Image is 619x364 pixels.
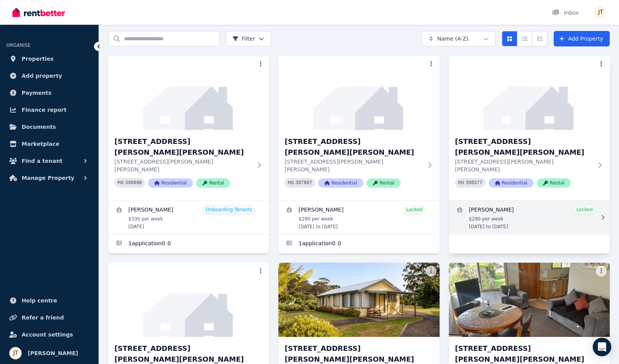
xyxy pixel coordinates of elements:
span: Add property [22,71,62,80]
span: Finance report [22,105,67,114]
button: More options [596,59,607,70]
img: 2/21 Andrew St, Strahan [278,56,439,130]
button: More options [255,266,266,277]
a: Add property [6,68,92,84]
button: More options [426,266,437,277]
span: Residential [489,178,534,188]
div: Inbox [552,9,579,17]
span: Residential [318,178,363,188]
small: PID [118,181,124,185]
span: Payments [22,88,51,97]
a: View details for Alexandre Flaschner [278,200,439,234]
a: Refer a friend [6,310,92,325]
span: Name (A-Z) [437,35,469,43]
a: 2/21 Andrew St, Strahan[STREET_ADDRESS][PERSON_NAME][PERSON_NAME][STREET_ADDRESS][PERSON_NAME][PE... [278,56,439,200]
a: Properties [6,51,92,67]
a: Documents [6,119,92,135]
p: [STREET_ADDRESS][PERSON_NAME][PERSON_NAME] [285,158,422,173]
button: Find a tenant [6,153,92,169]
span: Rental [196,178,230,188]
span: Documents [22,122,56,132]
span: Marketplace [22,139,59,149]
img: 1/21 Andrew St, Strahan [108,56,269,130]
a: Help centre [6,293,92,308]
span: Manage Property [22,173,74,183]
img: Jamie Taylor [594,6,607,19]
span: Residential [148,178,193,188]
a: Account settings [6,327,92,342]
span: Rental [367,178,401,188]
img: 5/21 Andrew St, Strahan [278,263,439,337]
img: 4/21 Andrew St, Strahan [108,263,269,337]
h3: [STREET_ADDRESS][PERSON_NAME][PERSON_NAME] [285,136,422,158]
a: Finance report [6,102,92,118]
img: RentBetter [12,7,65,18]
span: Rental [537,178,571,188]
button: Card view [502,31,517,46]
a: 3/21 Andrew St, Strahan[STREET_ADDRESS][PERSON_NAME][PERSON_NAME][STREET_ADDRESS][PERSON_NAME][PE... [449,56,610,200]
button: Expanded list view [532,31,547,46]
p: [STREET_ADDRESS][PERSON_NAME][PERSON_NAME] [114,158,252,173]
code: 397887 [295,180,312,186]
h3: [STREET_ADDRESS][PERSON_NAME][PERSON_NAME] [455,136,593,158]
code: 398690 [125,180,142,186]
a: Add Property [554,31,610,46]
button: Manage Property [6,170,92,186]
a: Applications for 2/21 Andrew St, Strahan [278,235,439,253]
span: ORGANISE [6,43,31,48]
img: Jamie Taylor [9,347,22,359]
a: 1/21 Andrew St, Strahan[STREET_ADDRESS][PERSON_NAME][PERSON_NAME][STREET_ADDRESS][PERSON_NAME][PE... [108,56,269,200]
a: Payments [6,85,92,101]
button: More options [596,266,607,277]
span: Refer a friend [22,313,64,322]
small: PID [458,181,464,185]
img: 3/21 Andrew St, Strahan [449,56,610,130]
p: [STREET_ADDRESS][PERSON_NAME][PERSON_NAME] [455,158,593,173]
button: More options [426,59,437,70]
span: Find a tenant [22,156,63,166]
span: Properties [22,54,54,63]
small: PID [288,181,294,185]
a: Marketplace [6,136,92,152]
button: Compact list view [517,31,532,46]
div: Open Intercom Messenger [593,338,611,356]
span: [PERSON_NAME] [28,349,78,358]
a: Applications for 1/21 Andrew St, Strahan [108,235,269,253]
a: View details for Kineta Tatnell [449,200,610,234]
a: View details for Mathieu Venezia [108,200,269,234]
span: Filter [232,35,255,43]
span: Help centre [22,296,57,305]
button: Name (A-Z) [421,31,496,46]
div: View options [502,31,547,46]
button: More options [255,59,266,70]
h3: [STREET_ADDRESS][PERSON_NAME][PERSON_NAME] [114,136,252,158]
code: 398377 [466,180,483,186]
img: 6/21 Andrew St, Strahan [449,263,610,337]
span: Account settings [22,330,73,339]
button: Filter [226,31,271,46]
